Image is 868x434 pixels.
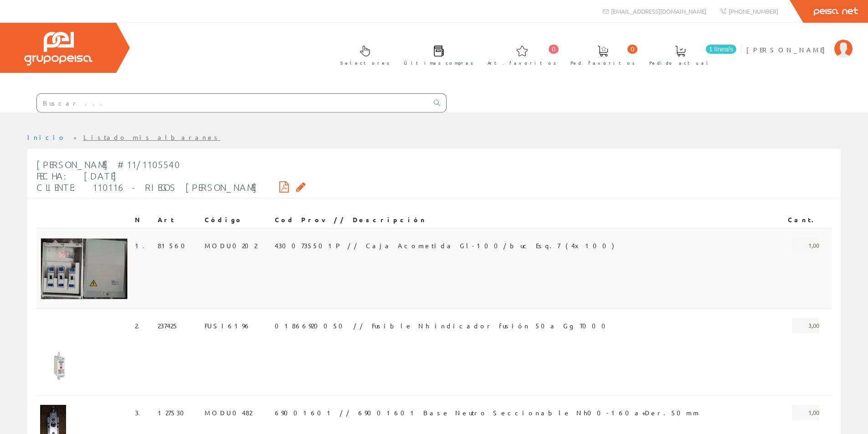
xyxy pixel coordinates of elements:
[135,238,150,253] span: 1
[611,7,706,15] span: [EMAIL_ADDRESS][DOMAIN_NAME]
[36,159,257,193] span: [PERSON_NAME] #11/1105540 Fecha: [DATE] Cliente: 110116 - RIEGOS [PERSON_NAME]
[275,318,611,333] span: 01866920050 // Fusible Nh indicador fusión 50a Gg T000
[746,38,853,46] a: [PERSON_NAME]
[640,38,739,71] a: 1 línea/s Pedido actual
[792,238,819,253] span: 1,00
[570,58,635,67] span: Ped. favoritos
[340,58,390,67] span: Selectores
[37,94,428,112] input: Buscar ...
[138,322,145,330] a: .
[205,238,257,253] span: MODU0202
[24,32,92,66] img: Grupo Peisa
[404,58,473,67] span: Últimas compras
[729,7,778,15] span: [PHONE_NUMBER]
[205,318,251,333] span: FUSI6196
[158,238,190,253] span: 81560
[135,405,146,420] span: 3
[27,133,66,141] a: Inicio
[706,45,736,54] span: 1 línea/s
[271,212,778,228] th: Cod Prov // Descripción
[792,318,819,333] span: 3,00
[158,318,179,333] span: 237425
[154,212,201,228] th: Art
[778,212,823,228] th: Cant.
[627,45,637,54] span: 0
[158,405,190,420] span: 127530
[40,318,77,386] img: Foto artículo (80x150)
[40,238,128,299] img: Foto artículo (192x135.41242937853)
[395,38,478,71] a: Últimas compras
[201,212,271,228] th: Código
[331,38,394,71] a: Selectores
[143,241,150,250] a: .
[746,45,830,54] span: [PERSON_NAME]
[135,318,145,333] span: 2
[279,184,289,190] i: Descargar PDF
[205,405,252,420] span: MODU0482
[275,238,614,253] span: 4300735501P // Caja Acometida Gl-100/buc Esq.7 (4x100)
[139,408,146,417] a: .
[792,405,819,420] span: 1,00
[275,405,700,420] span: 69001601 // 69001601 Base Neutro Seccionable Nh00-160a+Der.50mm
[488,58,556,67] span: Art. favoritos
[83,133,221,141] a: Listado mis albaranes
[296,184,306,190] i: Solicitar por email copia firmada
[649,58,711,67] span: Pedido actual
[131,212,154,228] th: N
[549,45,559,54] span: 0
